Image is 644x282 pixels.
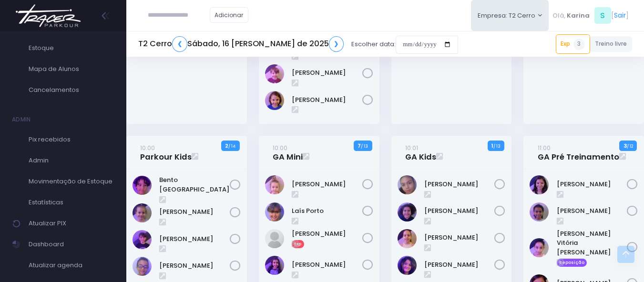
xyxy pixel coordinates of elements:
[552,11,565,20] span: Olá,
[530,202,549,222] img: Luise de Goes Gabriel Ferraz
[228,143,235,149] small: / 14
[133,257,152,276] img: Inácio Borges Ribeiro
[549,5,632,26] div: [ ]
[140,143,192,162] a: 10:00Parkour Kids
[292,206,362,216] a: Laís Porto
[159,175,230,194] a: Bento [GEOGRAPHIC_DATA]
[614,10,626,20] a: Sair
[627,143,633,149] small: / 12
[361,143,368,149] small: / 13
[29,217,114,230] span: Atualizar PIX
[273,143,287,152] small: 10:00
[29,133,114,146] span: Pix recebidos
[12,110,31,129] h4: Admin
[567,11,590,20] span: Karina
[398,256,417,275] img: Brenda Yume Marins Pessoa
[159,207,230,217] a: [PERSON_NAME]
[210,7,249,23] a: Adicionar
[405,143,418,152] small: 10:01
[225,142,228,150] strong: 2
[133,230,152,249] img: Henrique Hasegawa Bittar
[594,7,611,24] span: S
[424,233,495,242] a: [PERSON_NAME]
[557,229,627,257] a: [PERSON_NAME] Vitória [PERSON_NAME]
[624,142,627,150] strong: 3
[292,229,362,239] a: [PERSON_NAME]
[29,175,114,188] span: Movimentação de Estoque
[265,64,284,83] img: Pedro Peloso
[538,143,619,162] a: 11:00GA Pré Treinamento
[424,180,495,189] a: [PERSON_NAME]
[265,256,284,275] img: Manuela Santos
[398,202,417,222] img: Ana Beatriz Xavier Roque
[329,36,344,52] a: ❯
[138,36,344,52] h5: T2 Cerro Sábado, 16 [PERSON_NAME] de 2025
[538,143,551,152] small: 11:00
[133,176,152,195] img: Bento Brasil Torres
[29,259,114,272] span: Atualizar agenda
[556,34,590,53] a: Exp3
[29,196,114,209] span: Estatísticas
[265,91,284,110] img: Ícaro Torres Longhi
[140,143,155,152] small: 10:00
[491,142,493,150] strong: 1
[424,260,495,270] a: [PERSON_NAME]
[265,175,284,194] img: Helena Marins Padua
[265,229,284,248] img: Lorena Aniz
[292,68,362,78] a: [PERSON_NAME]
[405,143,436,162] a: 10:01GA Kids
[273,143,303,162] a: 10:00GA Mini
[424,206,495,216] a: [PERSON_NAME]
[292,260,362,270] a: [PERSON_NAME]
[358,142,361,150] strong: 7
[29,63,114,75] span: Mapa de Alunos
[159,234,230,244] a: [PERSON_NAME]
[292,180,362,189] a: [PERSON_NAME]
[557,180,627,189] a: [PERSON_NAME]
[172,36,187,52] a: ❮
[133,203,152,222] img: Cecilia Machado
[557,259,587,267] span: Reposição
[29,154,114,167] span: Admin
[530,175,549,194] img: Laura meirelles de almeida
[590,36,633,52] a: Treino livre
[530,238,549,257] img: Maria Vitória Silva Moura
[138,33,458,55] div: Escolher data:
[29,84,114,96] span: Cancelamentos
[398,229,417,248] img: Athena Torres Longhi
[573,39,585,50] span: 3
[265,202,284,222] img: Laís Porto Carreiro
[29,238,114,251] span: Dashboard
[493,143,501,149] small: / 13
[29,42,114,54] span: Estoque
[159,261,230,271] a: [PERSON_NAME]
[557,206,627,216] a: [PERSON_NAME]
[292,95,362,105] a: [PERSON_NAME]
[398,175,417,194] img: Alice Borges Ribeiro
